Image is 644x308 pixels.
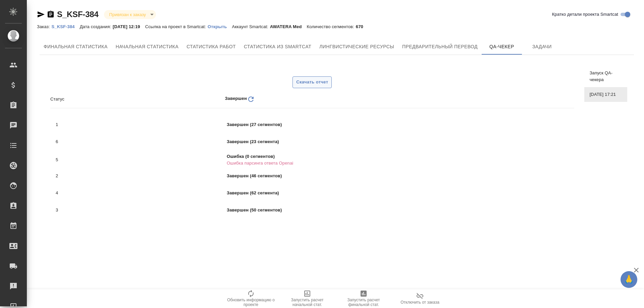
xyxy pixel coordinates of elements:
[51,23,79,29] a: S_KSF-384
[232,24,270,29] p: Аккаунт Smartcat:
[80,24,113,29] p: Дата создания:
[270,24,307,29] p: AWATERA Med
[56,138,227,145] p: 6
[44,43,108,51] span: Финальная статистика
[356,24,368,29] p: 670
[227,153,440,160] p: Ошибка (0 сегментов)
[107,12,148,17] button: Привязан к заказу
[526,43,558,51] span: Задачи
[227,160,440,167] p: Ошибка парсинга ответа Openai
[225,95,247,103] p: Завершен
[623,272,635,287] span: 🙏
[296,78,328,86] span: Скачать отчет
[145,24,208,29] p: Ссылка на проект в Smartcat:
[47,10,55,18] button: Скопировать ссылку
[584,87,627,102] div: [DATE] 17:21
[244,43,311,51] span: Статистика из Smartcat
[584,66,627,87] div: Запуск QA-чекера
[307,24,356,29] p: Количество сегментов:
[208,23,232,29] a: Открыть
[104,10,156,19] div: Привязан к заказу
[227,207,440,213] p: Завершен (50 сегментов)
[56,173,227,179] p: 2
[116,43,179,51] span: Начальная статистика
[227,190,440,196] p: Завершен (62 сегмента)
[292,76,332,88] button: Скачать отчет
[621,271,637,288] button: 🙏
[208,24,232,29] p: Открыть
[552,11,618,18] span: Кратко детали проекта Smartcat
[56,207,227,213] p: 3
[56,157,227,163] p: 5
[186,43,236,51] span: Статистика работ
[56,121,227,128] p: 1
[51,24,79,29] p: S_KSF-384
[50,96,225,103] p: Статус
[590,91,622,98] span: [DATE] 17:21
[227,121,440,128] p: Завершен (27 сегментов)
[56,190,227,196] p: 4
[37,10,45,18] button: Скопировать ссылку для ЯМессенджера
[113,24,145,29] p: [DATE] 12:19
[319,43,394,51] span: Лингвистические ресурсы
[37,24,51,29] p: Заказ:
[402,43,478,51] span: Предварительный перевод
[57,10,99,19] a: S_KSF-384
[590,70,622,83] span: Запуск QA-чекера
[227,138,440,145] p: Завершен (23 сегмента)
[486,43,518,51] span: QA-чекер
[227,173,440,179] p: Завершен (46 сегментов)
